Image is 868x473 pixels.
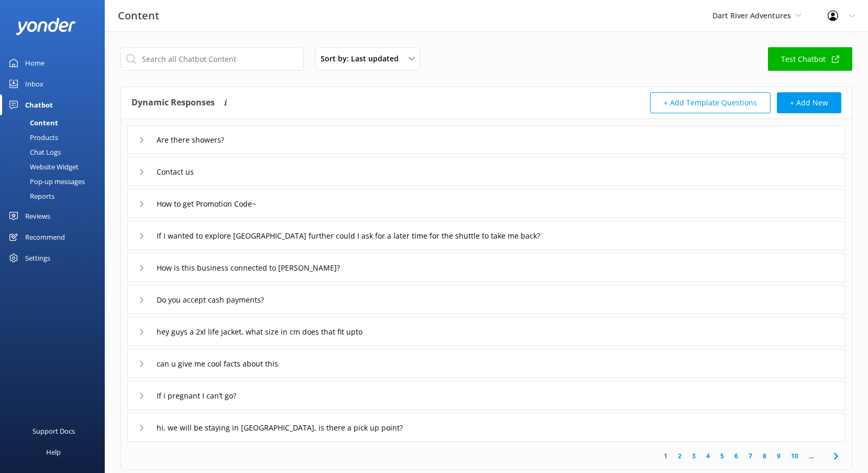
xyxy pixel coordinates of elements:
a: Test Chatbot [768,47,852,71]
div: Pop-up messages [6,174,85,189]
div: Recommend [25,227,65,248]
button: + Add New [777,92,841,113]
div: Support Docs [32,421,75,442]
a: Website Widget [6,159,105,174]
div: Content [6,115,58,130]
button: + Add Template Questions [650,92,771,113]
div: Help [46,442,61,463]
span: ... [804,451,819,461]
span: Sort by: Last updated [321,53,405,64]
a: Chat Logs [6,145,105,159]
a: Pop-up messages [6,174,105,189]
img: yonder-white-logo.png [16,18,76,35]
div: Chatbot [25,94,53,115]
div: Home [25,52,45,73]
div: Products [6,130,58,145]
div: Reports [6,189,54,203]
div: Inbox [25,73,43,94]
input: Search all Chatbot Content [120,47,304,71]
div: Reviews [25,206,50,227]
a: Products [6,130,105,145]
h3: Content [118,7,159,24]
a: 6 [729,451,743,461]
div: Settings [25,248,50,268]
h4: Dynamic Responses [131,92,215,113]
a: 1 [658,451,673,461]
span: Dart River Adventures [712,10,791,20]
a: 2 [673,451,687,461]
a: 7 [743,451,757,461]
a: Reports [6,189,105,203]
a: 5 [715,451,729,461]
div: Website Widget [6,159,79,174]
a: 3 [687,451,701,461]
a: Content [6,115,105,130]
a: 9 [772,451,786,461]
a: 8 [757,451,772,461]
a: 4 [701,451,715,461]
div: Chat Logs [6,145,61,159]
a: 10 [786,451,804,461]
